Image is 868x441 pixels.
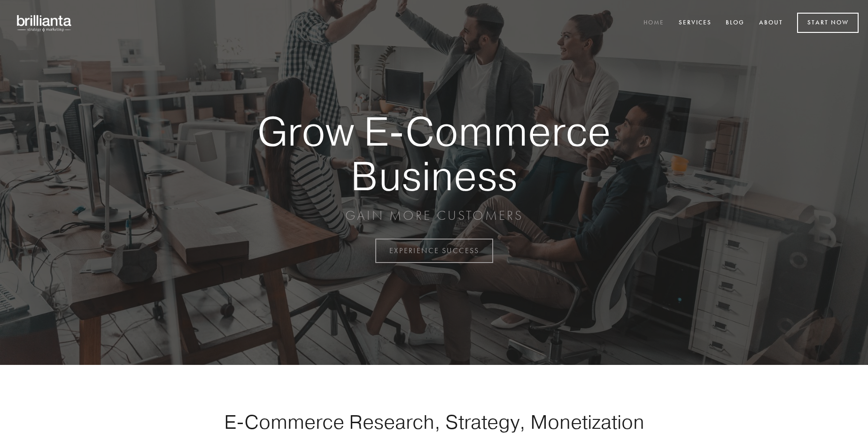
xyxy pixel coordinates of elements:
a: Blog [720,15,751,31]
a: Home [637,15,670,31]
a: Services [673,15,718,31]
h1: E-Commerce Research, Strategy, Monetization [194,410,674,433]
img: brillianta - research, strategy, marketing [9,9,80,37]
a: EXPERIENCE SUCCESS [375,239,493,263]
p: GAIN MORE CUSTOMERS [225,207,643,224]
a: About [753,15,789,31]
strong: Grow E-Commerce Business [225,109,643,198]
a: Start Now [797,13,859,33]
